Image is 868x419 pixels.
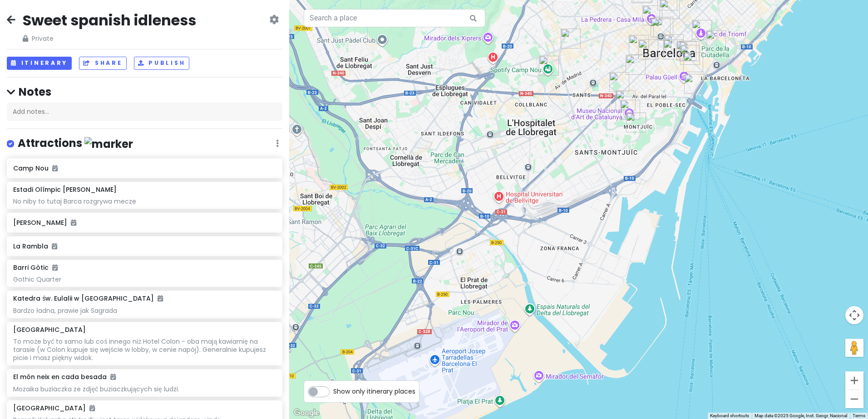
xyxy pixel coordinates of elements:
[616,96,644,123] div: Museu Nacional d'Art de Catalunya
[660,31,687,58] div: Plac Kataloński
[622,109,650,136] div: Estadi Olímpic Lluís Companys
[84,137,133,151] img: marker
[13,197,276,205] div: No niby to tutaj Barca rozgrywa mecze
[13,275,276,283] div: Gothic Quarter
[13,185,117,194] h6: Estadi Olímpic [PERSON_NAME]
[52,165,58,171] i: Added to itinerary
[13,404,95,412] h6: [GEOGRAPHIC_DATA]
[845,371,863,390] button: Zoom in
[110,374,116,380] i: Added to itinerary
[13,326,86,334] h6: [GEOGRAPHIC_DATA]
[7,85,282,99] h4: Notes
[7,102,282,122] div: Add notes...
[635,36,662,63] div: Gula Sana Gluten Free Lab
[660,36,687,63] div: La Rambla
[23,34,196,44] span: Private
[702,27,730,54] div: Parc de la Ciutadella
[134,57,190,70] button: Publish
[845,306,863,324] button: Map camera controls
[13,263,58,272] h6: Barri Gòtic
[89,405,95,411] i: Added to itinerary
[13,385,276,393] div: Mozaika buziaczka ze zdjęć buziaczkujących się ludzi.
[79,57,126,70] button: Share
[688,16,715,44] div: Arc de Triomf
[680,49,707,76] div: Barri Gòtic
[13,242,276,250] h6: La Rambla
[845,339,863,357] button: Drag Pegman onto the map to open Street View
[639,2,666,29] div: Casa Milà
[676,38,703,65] div: Lamaro Hotel
[650,13,677,40] div: McDonald's
[18,136,133,151] h4: Attractions
[13,307,276,315] div: Bardzo ładna, prawie jak Sagrada
[13,294,163,302] h6: Katedra św. Eulalii w [GEOGRAPHIC_DATA]
[755,413,847,418] span: Map data ©2025 Google, Inst. Geogr. Nacional
[673,37,700,64] div: El món neix en cada besada
[23,11,196,30] h2: Sweet spanish idleness
[681,70,708,97] div: Columbus Monument
[622,51,649,78] div: La Conscient Obrador Gluten free & Vegà
[13,164,276,172] h6: Camp Nou
[52,243,57,249] i: Added to itinerary
[625,31,652,58] div: The fish & chips shop Gluten Free
[71,219,76,226] i: Added to itinerary
[13,337,276,362] div: To może być to samo lub coś innego niż Hotel Colon - oba mają kawiarnię na tarasie (w Colon kupuj...
[647,14,674,41] div: Casa Batlló
[13,219,276,227] h6: [PERSON_NAME]
[845,390,863,408] button: Zoom out
[606,68,633,96] div: Arenas de Barcelona
[535,52,562,79] div: Camp Nou
[52,264,58,271] i: Added to itinerary
[557,25,584,52] div: Manioca Gluten Free - Les Corts
[291,407,321,419] a: Open this area in Google Maps (opens a new window)
[158,295,163,302] i: Added to itinerary
[676,41,704,68] div: Katedra św. Eulalii w Barcelonie
[612,87,639,114] div: Magiczne Fontanny
[710,413,749,419] button: Keyboard shortcuts
[853,413,865,418] a: Terms (opens in new tab)
[304,9,485,27] input: Search a place
[13,373,116,381] h6: El món neix en cada besada
[7,57,72,70] button: Itinerary
[291,407,321,419] img: Google
[333,386,415,396] span: Show only itinerary places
